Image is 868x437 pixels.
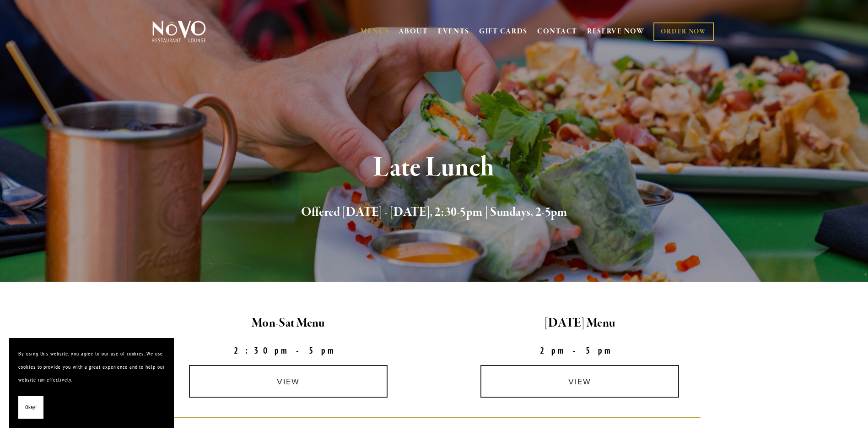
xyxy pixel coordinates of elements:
[587,23,645,40] a: RESERVE NOW
[438,27,469,36] a: EVENTS
[167,153,701,183] h1: Late Lunch
[537,23,577,40] a: CONTACT
[361,27,389,36] a: MENUS
[442,314,718,333] h2: [DATE] Menu
[480,365,679,398] a: view
[151,314,426,333] h2: Mon-Sat Menu
[25,401,37,414] span: Okay!
[479,23,528,40] a: GIFT CARDS
[540,345,620,356] strong: 2pm-5pm
[9,338,174,428] section: Cookie banner
[18,396,43,419] button: Okay!
[151,20,208,43] img: Novo Restaurant &amp; Lounge
[167,203,701,222] h2: Offered [DATE] - [DATE], 2:30-5pm | Sundays, 2-5pm
[189,365,388,398] a: view
[399,27,428,36] a: ABOUT
[653,22,713,41] a: ORDER NOW
[18,347,165,387] p: By using this website, you agree to our use of cookies. We use cookies to provide you with a grea...
[234,345,343,356] strong: 2:30pm-5pm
